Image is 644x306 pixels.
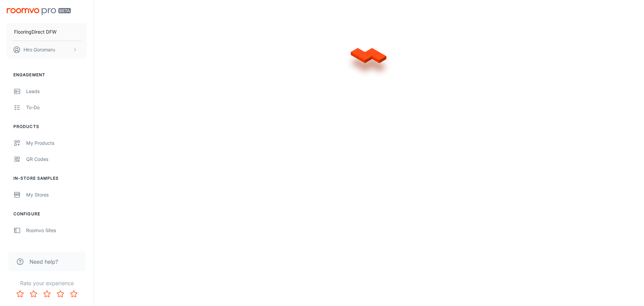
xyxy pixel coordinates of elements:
img: Roomvo PRO Beta [7,8,71,15]
div: Leads [26,88,87,95]
button: FlooringDirect DFW [7,23,87,41]
p: FlooringDirect DFW [14,28,57,36]
div: To-do [26,104,87,111]
p: Hiro Goromaru [23,46,55,53]
button: Hiro Goromaru [7,41,87,58]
